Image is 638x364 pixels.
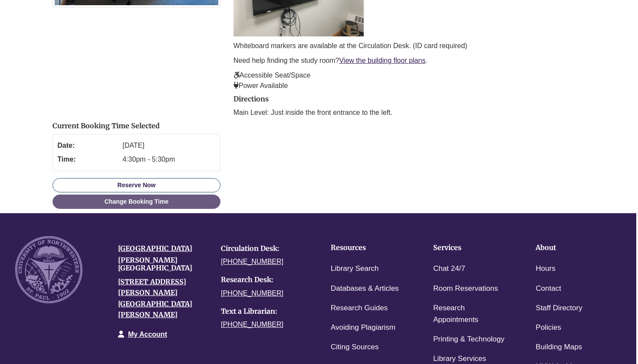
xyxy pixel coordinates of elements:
a: Citing Sources [331,341,379,354]
a: [GEOGRAPHIC_DATA] [118,244,192,253]
h4: Research Desk: [221,276,311,284]
a: [PHONE_NUMBER] [221,258,283,265]
p: Whiteboard markers are available at the Circulation Desk. (ID card required) [233,41,582,51]
a: Databases & Articles [331,283,399,295]
p: Accessible Seat/Space Power Available [233,70,582,91]
a: View the building floor plans [339,57,425,64]
div: directions [233,95,582,118]
a: Chat 24/7 [433,263,465,275]
h4: Resources [331,244,406,252]
h4: About [536,244,611,252]
a: Avoiding Plagiarism [331,322,395,334]
a: My Account [128,331,167,338]
button: Reserve Now [53,178,220,192]
a: Change Booking Time [53,195,220,209]
a: Policies [536,322,561,334]
dd: 4:30pm - 5:30pm [122,153,216,166]
a: Room Reservations [433,283,498,295]
h4: Services [433,244,509,252]
a: [PHONE_NUMBER] [221,289,283,297]
a: Research Guides [331,302,388,315]
a: Staff Directory [536,302,582,315]
p: Main Level: Just inside the front entrance to the left. [233,107,582,118]
p: Need help finding the study room? . [233,55,582,66]
a: Hours [536,263,555,275]
dt: Date: [57,139,118,153]
h4: Text a Librarian: [221,308,311,315]
dd: [DATE] [122,139,216,153]
dt: Time: [57,153,118,166]
h2: Current Booking Time Selected [53,122,220,130]
a: Research Appointments [433,302,509,326]
a: Building Maps [536,341,582,354]
a: [PHONE_NUMBER] [221,321,283,328]
h4: Circulation Desk: [221,245,311,253]
a: Contact [536,283,561,295]
h4: [PERSON_NAME][GEOGRAPHIC_DATA] [118,257,208,272]
h2: Directions [233,95,582,103]
a: Library Search [331,263,379,275]
a: [STREET_ADDRESS][PERSON_NAME][GEOGRAPHIC_DATA][PERSON_NAME] [118,277,192,319]
img: UNW seal [15,236,82,303]
a: Printing & Technology [433,333,504,346]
